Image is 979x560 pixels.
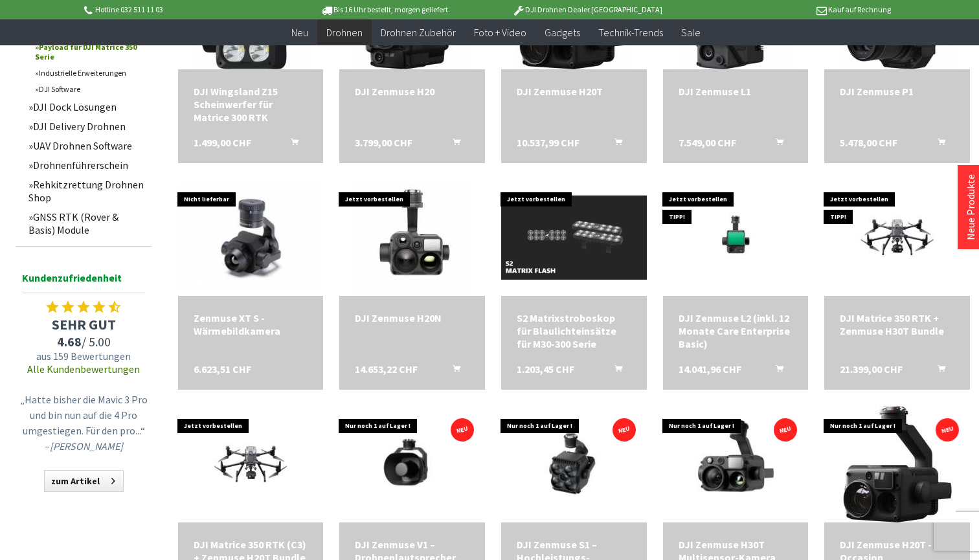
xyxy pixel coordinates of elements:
button: In den Warenkorb [599,363,630,379]
span: Drohnen [326,26,363,39]
span: 14.653,22 CHF [355,363,418,375]
button: In den Warenkorb [922,136,953,153]
a: DJI Dock Lösungen [22,97,152,117]
p: „Hatte bisher die Mavic 3 Pro und bin nun auf die 4 Pro umgestiegen. Für den pro...“ – [19,392,148,454]
span: Technik-Trends [598,26,663,39]
a: DJI Zenmuse H20 3.799,00 CHF In den Warenkorb [355,85,469,98]
a: DJI Software [28,81,152,97]
a: DJI Zenmuse H20N 14.653,22 CHF In den Warenkorb [355,311,469,324]
button: In den Warenkorb [437,136,468,153]
span: Kundenzufriedenheit [22,269,145,293]
span: 1.499,00 CHF [194,136,251,149]
p: Bis 16 Uhr bestellt, morgen geliefert. [284,2,486,17]
a: Payload für DJI Matrice 350 Serie [28,39,152,65]
a: Industrielle Erweiterungen [28,65,152,81]
a: GNSS RTK (Rover & Basis) Module [22,207,152,240]
img: S2 Matrixstroboskop für Blaulichteinsätze für M30-300 Serie [501,196,647,280]
p: Kauf auf Rechnung [688,2,890,17]
button: In den Warenkorb [599,136,630,153]
span: 21.399,00 CHF [840,363,903,375]
a: DJI Matrice 350 RTK + Zenmuse H30T Bundle 21.399,00 CHF In den Warenkorb [840,311,954,337]
img: DJI Zenmuse H20N [354,179,471,296]
a: DJI Zenmuse P1 5.478,00 CHF In den Warenkorb [840,85,954,98]
div: DJI Zenmuse L2 (inkl. 12 Monate Care Enterprise Basic) [679,311,793,350]
a: zum Artikel [44,470,124,492]
a: Drohnen [317,19,372,46]
span: 5.478,00 CHF [840,136,897,149]
a: Zenmuse XT S - Wärmebildkamera 6.623,51 CHF [194,311,308,337]
div: Zenmuse XT S - Wärmebildkamera [194,311,308,337]
a: DJI Zenmuse H20T 10.537,99 CHF In den Warenkorb [517,85,631,98]
p: Hotline 032 511 11 03 [82,2,284,17]
span: Sale [681,26,701,39]
div: DJI Matrice 350 RTK + Zenmuse H30T Bundle [840,311,954,337]
a: Foto + Video [465,19,535,46]
span: SEHR GUT [16,315,152,333]
img: DJI Matrice 350 RTK + Zenmuse H30T Bundle [824,192,970,283]
img: DJI Matrice 350 RTK (C3) + Zenmuse H20T Bundle (inkl.12 Monate DJI Care Basic) [178,418,324,510]
span: Foto + Video [474,26,526,39]
img: Zenmuse XT S - Wärmebildkamera [178,183,324,293]
button: In den Warenkorb [275,136,306,153]
a: UAV Drohnen Software [22,136,152,155]
span: Neu [291,26,308,39]
a: Technik-Trends [589,19,672,46]
div: DJI Zenmuse L1 [679,85,793,98]
a: DJI Zenmuse L2 (inkl. 12 Monate Care Enterprise Basic) 14.041,96 CHF In den Warenkorb [679,311,793,350]
span: Drohnen Zubehör [381,26,456,39]
span: 1.203,45 CHF [517,363,574,375]
img: DJI Zenmuse V1 – Drohnenlautsprecher für professionelle Einsätze [339,410,485,519]
a: Rehkitzrettung Drohnen Shop [22,175,152,207]
img: DJI Zenmuse H30T Multisensor-Kamera inkl. Transportkoffer für Matrice 300/350 RTK [663,410,809,519]
button: In den Warenkorb [922,363,953,379]
span: aus 159 Bewertungen [16,350,152,363]
span: 14.041,96 CHF [679,363,741,375]
img: DJI Zenmuse S1 – Hochleistungs-Spotlight für Drohneneinsätze bei Nacht [501,410,647,519]
a: Gadgets [535,19,589,46]
p: DJI Drohnen Dealer [GEOGRAPHIC_DATA] [486,2,688,17]
img: DJI Zenmuse H20T - Occasion [839,406,956,522]
span: / 5.00 [16,333,152,350]
span: 6.623,51 CHF [194,363,251,375]
span: 4.68 [57,333,82,350]
div: S2 Matrixstroboskop für Blaulichteinsätze für M30-300 Serie [517,311,631,350]
a: Drohnen Zubehör [372,19,465,46]
a: S2 Matrixstroboskop für Blaulichteinsätze für M30-300 Serie 1.203,45 CHF In den Warenkorb [517,311,631,350]
a: Drohnenführerschein [22,155,152,175]
img: DJI Zenmuse L2 (inkl. 12 Monate Care Enterprise Basic) [663,197,809,279]
button: In den Warenkorb [437,363,468,379]
div: DJI Wingsland Z15 Scheinwerfer für Matrice 300 RTK [194,85,308,124]
div: DJI Zenmuse P1 [840,85,954,98]
div: DJI Zenmuse H20T [517,85,631,98]
div: DJI Zenmuse H20N [355,311,469,324]
a: DJI Wingsland Z15 Scheinwerfer für Matrice 300 RTK 1.499,00 CHF In den Warenkorb [194,85,308,124]
span: 7.549,00 CHF [679,136,736,149]
em: [PERSON_NAME] [50,440,123,453]
a: Sale [672,19,710,46]
a: DJI Delivery Drohnen [22,117,152,136]
span: 3.799,00 CHF [355,136,412,149]
a: Alle Kundenbewertungen [27,363,140,375]
button: In den Warenkorb [760,363,791,379]
button: In den Warenkorb [760,136,791,153]
span: Gadgets [545,26,580,39]
a: Neu [282,19,317,46]
span: 10.537,99 CHF [517,136,580,149]
div: DJI Zenmuse H20 [355,85,469,98]
a: Neue Produkte [964,174,977,240]
a: DJI Zenmuse L1 7.549,00 CHF In den Warenkorb [679,85,793,98]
